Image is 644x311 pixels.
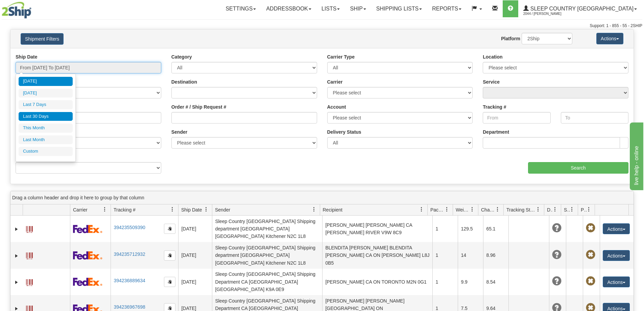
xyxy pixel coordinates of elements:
[10,191,634,204] div: grid grouping header
[483,216,508,242] td: 65.1
[212,242,322,268] td: Sleep Country [GEOGRAPHIC_DATA] Shipping department [GEOGRAPHIC_DATA] [GEOGRAPHIC_DATA] Kitchener...
[114,206,136,213] span: Tracking #
[483,129,509,135] label: Department
[458,242,483,268] td: 14
[19,89,73,98] li: [DATE]
[261,0,316,17] a: Addressbook
[178,216,212,242] td: [DATE]
[21,33,64,45] button: Shipment Filters
[73,206,88,213] span: Carrier
[483,79,500,85] label: Service
[583,204,595,215] a: Pickup Status filter column settings
[345,0,371,17] a: Ship
[628,121,643,190] iframe: chat widget
[501,35,520,42] label: Platform
[316,0,345,17] a: Lists
[178,242,212,268] td: [DATE]
[596,33,623,44] button: Actions
[532,204,544,215] a: Tracking Status filter column settings
[603,223,630,234] button: Actions
[167,204,178,215] a: Tracking # filter column settings
[549,204,561,215] a: Delivery Status filter column settings
[19,135,73,145] li: Last Month
[427,0,467,17] a: Reports
[171,79,197,85] label: Destination
[26,249,33,260] a: Label
[371,0,427,17] a: Shipping lists
[19,147,73,156] li: Custom
[308,204,320,215] a: Sender filter column settings
[13,252,20,259] a: Expand
[13,279,20,286] a: Expand
[73,277,102,286] img: 2 - FedEx
[171,129,187,135] label: Sender
[322,269,432,295] td: [PERSON_NAME] CA ON TORONTO M2N 0G1
[467,204,478,215] a: Weight filter column settings
[481,206,495,213] span: Charge
[561,112,628,124] input: To
[586,223,595,233] span: Pickup Not Assigned
[212,216,322,242] td: Sleep Country [GEOGRAPHIC_DATA] Shipping department [GEOGRAPHIC_DATA] [GEOGRAPHIC_DATA] Kitchener...
[458,216,483,242] td: 129.5
[171,53,192,60] label: Category
[322,216,432,242] td: [PERSON_NAME] [PERSON_NAME] CA [PERSON_NAME] RIVER V9W 8C9
[327,79,343,85] label: Carrier
[19,100,73,109] li: Last 7 Days
[164,250,175,261] button: Copy to clipboard
[456,206,470,213] span: Weight
[26,223,33,234] a: Label
[586,276,595,286] span: Pickup Not Assigned
[327,104,346,110] label: Account
[529,6,634,12] span: Sleep Country [GEOGRAPHIC_DATA]
[603,276,630,287] button: Actions
[523,10,574,17] span: 2044 / [PERSON_NAME]
[564,206,570,213] span: Shipment Issues
[2,2,31,19] img: logo2044.jpg
[581,206,587,213] span: Pickup Status
[16,53,38,60] label: Ship Date
[552,223,562,233] span: Unknown
[164,224,175,234] button: Copy to clipboard
[19,112,73,121] li: Last 30 Days
[327,53,355,60] label: Carrier Type
[432,216,458,242] td: 1
[73,225,102,233] img: 2 - FedEx
[220,0,261,17] a: Settings
[5,4,63,12] div: live help - online
[528,162,628,174] input: Search
[2,23,642,29] div: Support: 1 - 855 - 55 - 2SHIP
[483,112,550,124] input: From
[181,206,202,213] span: Ship Date
[26,276,33,287] a: Label
[212,269,322,295] td: Sleep Country [GEOGRAPHIC_DATA] Shipping Department CA [GEOGRAPHIC_DATA] [GEOGRAPHIC_DATA] K9A 0E9
[432,269,458,295] td: 1
[547,206,553,213] span: Delivery Status
[178,269,212,295] td: [DATE]
[416,204,427,215] a: Recipient filter column settings
[19,77,73,86] li: [DATE]
[518,0,642,17] a: Sleep Country [GEOGRAPHIC_DATA] 2044 / [PERSON_NAME]
[483,242,508,268] td: 8.96
[586,250,595,260] span: Pickup Not Assigned
[327,129,361,135] label: Delivery Status
[483,104,506,110] label: Tracking #
[552,276,562,286] span: Unknown
[430,206,445,213] span: Packages
[164,277,175,287] button: Copy to clipboard
[432,242,458,268] td: 1
[603,250,630,261] button: Actions
[483,53,502,60] label: Location
[506,206,536,213] span: Tracking Status
[323,206,342,213] span: Recipient
[99,204,111,215] a: Carrier filter column settings
[19,124,73,133] li: This Month
[114,304,145,310] a: 394236967698
[492,204,503,215] a: Charge filter column settings
[13,226,20,232] a: Expand
[114,278,145,283] a: 394236889634
[73,251,102,260] img: 2 - FedEx
[441,204,453,215] a: Packages filter column settings
[458,269,483,295] td: 9.9
[566,204,578,215] a: Shipment Issues filter column settings
[215,206,230,213] span: Sender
